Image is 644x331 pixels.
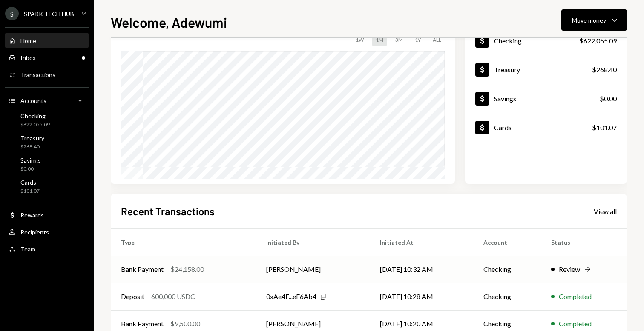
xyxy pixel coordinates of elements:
div: Checking [20,112,50,120]
div: Savings [494,94,516,103]
div: Team [20,245,35,253]
a: Cards$101.07 [465,113,627,142]
a: Transactions [5,67,89,82]
div: $268.40 [592,65,617,75]
a: Checking$622,055.09 [5,110,89,130]
a: Accounts [5,93,89,108]
div: $268.40 [20,143,44,151]
div: $0.00 [20,165,41,173]
a: Treasury$268.40 [5,132,89,152]
div: Move money [572,16,606,25]
div: Recipients [20,228,49,236]
div: Treasury [494,66,520,74]
h2: Recent Transactions [121,204,215,218]
a: Savings$0.00 [465,84,627,113]
div: ALL [429,33,445,46]
h1: Welcome, Adewumi [111,14,227,31]
th: Status [541,228,627,256]
div: 600,000 USDC [151,291,195,302]
div: $101.07 [592,123,617,133]
a: Savings$0.00 [5,154,89,174]
div: Bank Payment [121,264,164,274]
div: Inbox [20,54,36,61]
div: Savings [20,157,41,164]
div: Review [559,264,580,274]
div: $101.07 [20,188,40,195]
div: Completed [559,291,592,302]
th: Initiated At [370,228,473,256]
div: Transactions [20,71,55,78]
div: 3M [392,33,406,46]
td: Checking [473,256,541,283]
div: Cards [494,123,512,131]
div: Accounts [20,97,46,104]
div: Rewards [20,211,44,219]
th: Initiated By [256,228,370,256]
div: Cards [20,179,40,186]
td: Checking [473,283,541,310]
div: $622,055.09 [20,121,50,128]
a: Team [5,241,89,257]
div: 1M [372,33,387,46]
div: $622,055.09 [579,36,617,46]
div: $24,158.00 [170,264,204,274]
th: Type [111,228,256,256]
div: $0.00 [600,94,617,104]
a: Checking$622,055.09 [465,26,627,55]
div: 1W [352,33,367,46]
a: Cards$101.07 [5,176,89,197]
td: [PERSON_NAME] [256,256,370,283]
div: View all [594,207,617,216]
div: SPARK TECH HUB [24,10,74,17]
div: Bank Payment [121,319,164,329]
th: Account [473,228,541,256]
div: Deposit [121,291,144,302]
div: Completed [559,319,592,329]
td: [DATE] 10:32 AM [370,256,473,283]
a: Rewards [5,207,89,223]
div: Treasury [20,134,44,142]
div: Home [20,37,36,44]
a: View all [594,206,617,216]
div: Checking [494,37,522,45]
a: Recipients [5,224,89,240]
button: Move money [561,9,627,31]
a: Treasury$268.40 [465,55,627,84]
div: S [5,7,19,20]
div: 1Y [411,33,424,46]
a: Home [5,33,89,48]
a: Inbox [5,50,89,65]
td: [DATE] 10:28 AM [370,283,473,310]
div: 0xAe4F...eF6Ab4 [266,291,316,302]
div: $9,500.00 [170,319,200,329]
